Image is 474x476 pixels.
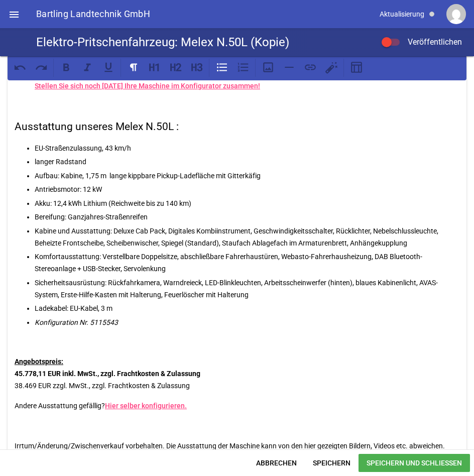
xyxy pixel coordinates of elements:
p: Bereifung: Ganzjahres-Straßenreifen [35,211,459,223]
p: Komfortausstattung: Verstellbare Doppelsitze, abschließbare Fahrerhaustüren, Webasto-Fahrerhaushe... [35,251,459,275]
p: Aufbau: Kabine, 1,75 m lange kippbare Pickup-Ladefläche mit Gitterkäfig [35,170,459,182]
p: Ladekabel: EU-Kabel, 3 m [35,302,459,314]
p: 38.469 EUR zzgl. MwSt., zzgl. Frachtkosten & Zulassung [15,355,459,392]
div:  [2,2,26,26]
a: Stellen Sie sich noch [DATE] Ihre Maschine im Konfigurator zusammen! [35,82,260,90]
span: Speichern [305,454,359,472]
span: Veröffentlichen [396,37,462,47]
p: Andere Ausstattung gefällig? [15,400,459,412]
p: Akku: 12,4 kWh Lithium (Reichweite bis zu 140 km) [35,197,459,209]
em: Konfiguration Nr. 5115543 [35,318,118,326]
a: Hier selber konfigurieren. [105,402,187,410]
p: EU-Straßenzulassung, 43 km/h [35,142,459,154]
p: Kabine und Ausstattung: Deluxe Cab Pack, Digitales Kombiinstrument, Geschwindigkeitsschalter, Rüc... [35,225,459,249]
p: Sicherheitsausrüstung: Rückfahrkamera, Warndreieck, LED-Blinkleuchten, Arbeitsscheinwerfer (hinte... [35,277,459,301]
span: Speichern und Schließen [359,454,470,472]
span: Bartling Landtechnik GmbH [36,10,150,19]
strong: 45.778,11 EUR inkl. MwSt., zzgl. Frachtkosten & Zulassung [15,370,200,378]
span: Abbrechen [248,454,305,472]
h3: Ausstattung unseres Melex N.50L : [15,119,459,135]
h4: Elektro-Pritschenfahrzeug: Melex N.50L (Kopie) [36,34,289,50]
p: Irrtum/Änderung/Zwischenverkauf vorbehalten. Die Ausstattung der Maschine kann von den hier gezei... [15,440,459,452]
p: Antriebsmotor: 12 kW [35,183,459,195]
u: Angebotspreis: [15,358,63,366]
p: langer Radstand [35,156,459,168]
i:  [8,9,20,21]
